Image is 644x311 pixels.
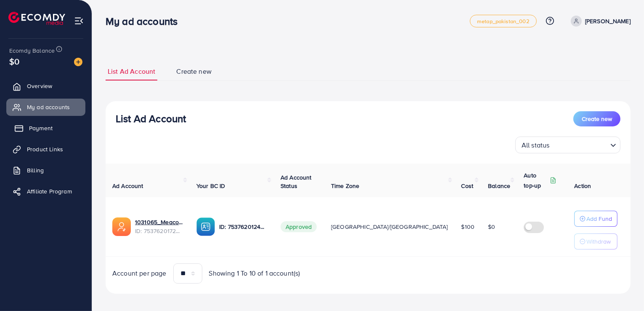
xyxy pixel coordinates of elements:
[488,182,510,190] span: Balance
[112,182,143,190] span: Ad Account
[9,55,19,67] span: $0
[281,221,317,232] span: Approved
[27,166,44,174] span: Billing
[106,15,184,27] h3: My ad accounts
[6,162,85,179] a: Billing
[520,139,551,151] span: All status
[515,137,620,153] div: Search for option
[176,67,212,76] span: Create new
[6,120,85,137] a: Payment
[586,214,612,224] p: Add Fund
[135,227,183,235] span: ID: 7537620172400705543
[567,16,631,27] a: [PERSON_NAME]
[27,82,52,90] span: Overview
[74,16,84,26] img: menu
[477,19,530,24] span: metap_pakistan_002
[6,183,85,200] a: Affiliate Program
[574,182,591,190] span: Action
[331,182,359,190] span: Time Zone
[331,223,448,231] span: [GEOGRAPHIC_DATA]/[GEOGRAPHIC_DATA]
[8,12,65,25] img: logo
[573,111,620,126] button: Create new
[27,145,63,153] span: Product Links
[524,170,548,190] p: Auto top-up
[209,268,300,278] span: Showing 1 To 10 of 1 account(s)
[29,124,53,132] span: Payment
[461,223,475,231] span: $100
[574,233,617,249] button: Withdraw
[552,137,607,151] input: Search for option
[108,67,155,76] span: List Ad Account
[112,268,167,278] span: Account per page
[135,218,183,226] a: 1031065_Meacollection_1754989160099
[6,141,85,158] a: Product Links
[470,15,537,27] a: metap_pakistan_002
[135,218,183,235] div: <span class='underline'>1031065_Meacollection_1754989160099</span></br>7537620172400705543
[582,115,612,123] span: Create new
[196,182,225,190] span: Your BC ID
[461,182,474,190] span: Cost
[6,99,85,115] a: My ad accounts
[112,217,131,236] img: ic-ads-acc.e4c84228.svg
[281,173,312,190] span: Ad Account Status
[488,223,495,231] span: $0
[27,103,70,111] span: My ad accounts
[74,58,82,66] img: image
[6,78,85,94] a: Overview
[9,46,55,55] span: Ecomdy Balance
[585,16,631,26] p: [PERSON_NAME]
[196,217,215,236] img: ic-ba-acc.ded83a64.svg
[586,236,611,247] p: Withdraw
[219,222,267,232] p: ID: 7537620124438921223
[574,211,617,227] button: Add Fund
[27,187,72,196] span: Affiliate Program
[608,273,638,305] iframe: Chat
[116,113,186,125] h3: List Ad Account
